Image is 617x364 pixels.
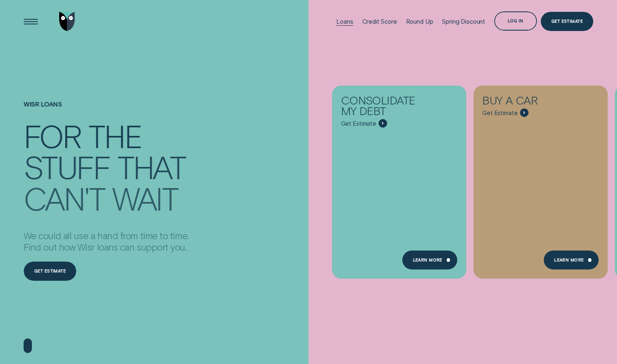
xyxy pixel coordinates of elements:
[24,121,81,151] div: For
[24,100,189,120] h1: Wisr loans
[541,12,594,31] a: Get Estimate
[402,251,457,270] a: Learn more
[336,18,353,25] div: Loans
[24,184,104,213] div: can't
[112,184,178,213] div: wait
[341,94,427,119] div: Consolidate my debt
[89,121,141,151] div: the
[544,251,599,270] a: Learn More
[21,12,40,31] button: Open Menu
[24,120,189,210] h4: For the stuff that can't wait
[473,85,608,273] a: Buy a car - Learn more
[494,11,537,31] button: Log in
[482,94,568,109] div: Buy a car
[118,152,186,182] div: that
[406,18,433,25] div: Round Up
[59,12,75,31] img: Wisr
[442,18,485,25] div: Spring Discount
[482,109,517,117] span: Get Estimate
[332,85,466,273] a: Consolidate my debt - Learn more
[362,18,397,25] div: Credit Score
[24,230,189,253] p: We could all use a hand from time to time. Find out how Wisr loans can support you.
[24,262,77,281] a: Get estimate
[24,152,110,182] div: stuff
[341,120,376,127] span: Get Estimate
